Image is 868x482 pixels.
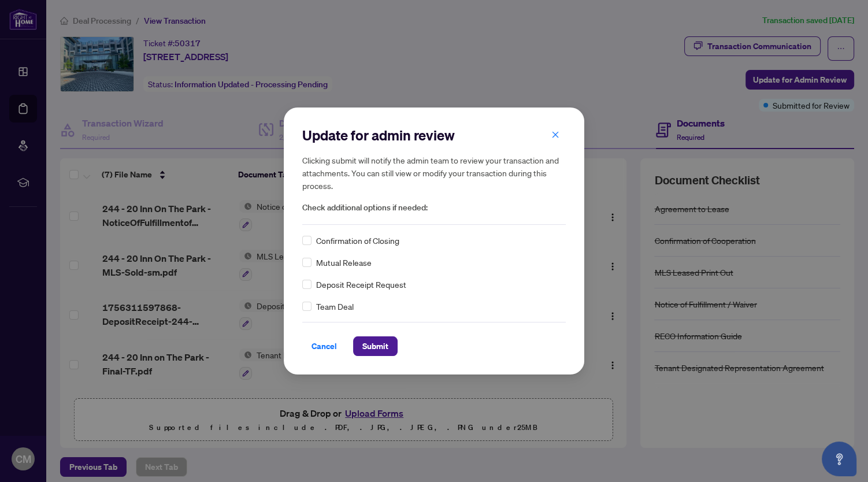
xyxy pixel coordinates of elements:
button: Submit [353,336,398,356]
h2: Update for admin review [302,126,566,144]
button: Cancel [302,336,346,356]
span: Cancel [311,337,337,355]
span: Team Deal [316,300,354,313]
span: Submit [362,337,388,355]
span: Confirmation of Closing [316,234,399,247]
button: Open asap [822,442,856,476]
span: Deposit Receipt Request [316,278,406,291]
span: Mutual Release [316,256,372,269]
h5: Clicking submit will notify the admin team to review your transaction and attachments. You can st... [302,154,566,192]
span: Check additional options if needed: [302,201,566,214]
span: close [551,131,559,139]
